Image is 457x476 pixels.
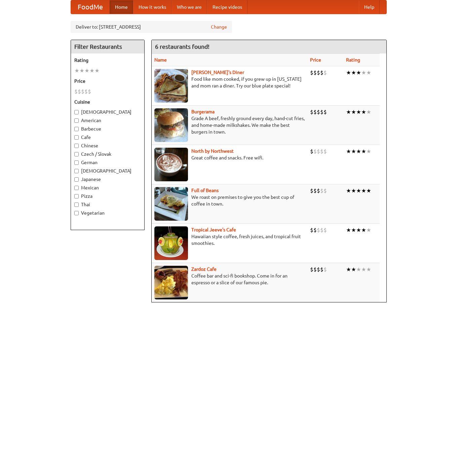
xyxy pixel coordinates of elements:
[154,148,188,181] img: north.jpg
[356,108,361,116] li: ★
[366,108,371,116] li: ★
[320,266,323,273] li: $
[320,148,323,155] li: $
[310,57,321,63] a: Price
[74,88,78,95] li: $
[310,108,313,116] li: $
[74,78,141,84] h5: Price
[74,117,141,124] label: American
[346,108,351,116] li: ★
[154,76,305,89] p: Food like mom cooked, if you grew up in [US_STATE] and mom ran a diner. Try our blue plate special!
[81,88,84,95] li: $
[317,187,320,194] li: $
[154,108,188,142] img: burgerama.jpg
[154,154,305,161] p: Great coffee and snacks. Free wifi.
[346,69,351,76] li: ★
[351,108,356,116] li: ★
[71,40,144,53] h4: Filter Restaurants
[323,226,327,234] li: $
[191,109,215,114] a: Burgerama
[211,24,227,30] a: Change
[74,210,141,216] label: Vegetarian
[361,226,366,234] li: ★
[356,226,361,234] li: ★
[74,193,141,199] label: Pizza
[351,266,356,273] li: ★
[74,160,79,165] input: German
[346,57,360,63] a: Rating
[154,187,188,221] img: beans.jpg
[346,187,351,194] li: ★
[74,118,79,123] input: American
[356,187,361,194] li: ★
[310,226,313,234] li: $
[154,233,305,247] p: Hawaiian style coffee, fresh juices, and tropical fruit smoothies.
[74,99,141,105] h5: Cuisine
[74,125,141,132] label: Barbecue
[74,201,141,208] label: Thai
[191,266,217,272] b: Zardoz Cafe
[310,148,313,155] li: $
[323,69,327,76] li: $
[346,226,351,234] li: ★
[361,266,366,273] li: ★
[191,70,244,75] a: [PERSON_NAME]'s Diner
[351,148,356,155] li: ★
[154,272,305,286] p: Coffee bar and sci-fi bookshop. Come in for an espresso or a slice of our famous pie.
[74,142,141,149] label: Chinese
[84,88,88,95] li: $
[191,227,236,232] a: Tropical Jeeve's Cafe
[154,266,188,299] img: zardoz.jpg
[74,127,79,131] input: Barbecue
[323,148,327,155] li: $
[74,159,141,166] label: German
[313,226,317,234] li: $
[74,168,141,174] label: [DEMOGRAPHIC_DATA]
[320,69,323,76] li: $
[74,144,79,148] input: Chinese
[154,226,188,260] img: jeeves.jpg
[359,0,380,14] a: Help
[74,186,79,190] input: Mexican
[74,110,79,114] input: [DEMOGRAPHIC_DATA]
[317,69,320,76] li: $
[366,266,371,273] li: ★
[320,226,323,234] li: $
[110,0,133,14] a: Home
[71,0,110,14] a: FoodMe
[346,148,351,155] li: ★
[317,148,320,155] li: $
[74,152,79,156] input: Czech / Slovak
[317,108,320,116] li: $
[191,188,219,193] a: Full of Beans
[366,187,371,194] li: ★
[320,187,323,194] li: $
[84,67,89,74] li: ★
[172,0,207,14] a: Who we are
[351,187,356,194] li: ★
[133,0,172,14] a: How it works
[361,187,366,194] li: ★
[317,266,320,273] li: $
[74,169,79,173] input: [DEMOGRAPHIC_DATA]
[346,266,351,273] li: ★
[361,69,366,76] li: ★
[74,194,79,198] input: Pizza
[74,176,141,183] label: Japanese
[313,69,317,76] li: $
[74,177,79,182] input: Japanese
[74,57,141,64] h5: Rating
[154,194,305,207] p: We roast on premises to give you the best cup of coffee in town.
[361,108,366,116] li: ★
[310,187,313,194] li: $
[154,69,188,103] img: sallys.jpg
[313,266,317,273] li: $
[71,21,232,33] div: Deliver to: [STREET_ADDRESS]
[310,266,313,273] li: $
[74,203,79,207] input: Thai
[191,148,234,154] a: North by Northwest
